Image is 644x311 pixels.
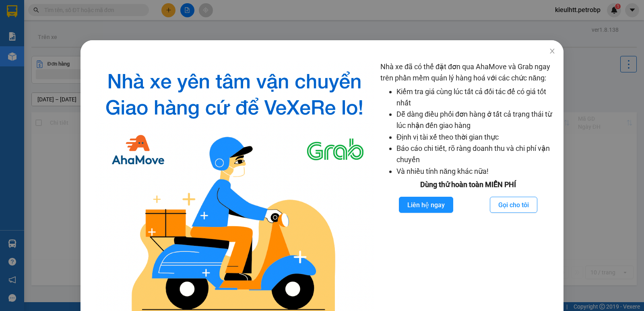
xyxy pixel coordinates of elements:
span: close [549,48,555,54]
li: Định vị tài xế theo thời gian thực [396,132,555,143]
button: Close [541,40,563,63]
span: Gọi cho tôi [498,200,529,210]
div: Dùng thử hoàn toàn MIỄN PHÍ [380,179,555,190]
li: Báo cáo chi tiết, rõ ràng doanh thu và chi phí vận chuyển [396,143,555,166]
li: Kiểm tra giá cùng lúc tất cả đối tác để có giá tốt nhất [396,86,555,109]
button: Gọi cho tôi [490,197,537,213]
button: Liên hệ ngay [399,197,453,213]
li: Dễ dàng điều phối đơn hàng ở tất cả trạng thái từ lúc nhận đến giao hàng [396,109,555,132]
li: Và nhiều tính năng khác nữa! [396,166,555,177]
span: Liên hệ ngay [407,200,445,210]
